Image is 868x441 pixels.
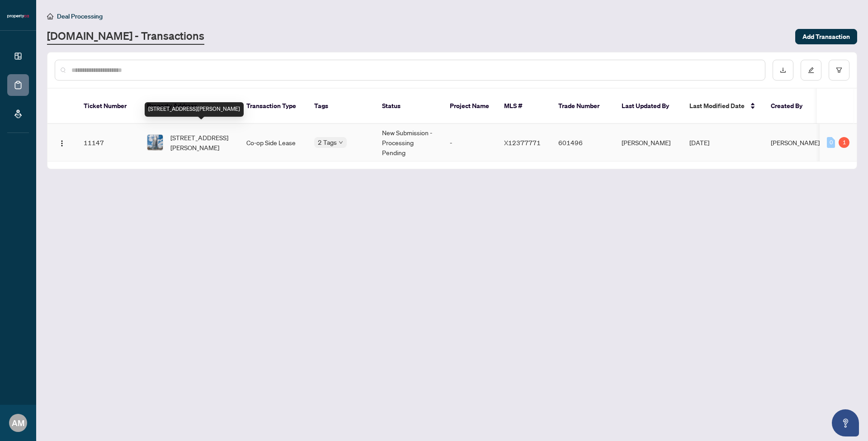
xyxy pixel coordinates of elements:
span: Add Transaction [802,29,850,44]
button: Logo [55,135,69,150]
td: 11147 [76,124,140,161]
button: filter [829,60,849,81]
a: [DOMAIN_NAME] - Transactions [47,28,204,45]
button: Add Transaction [795,29,857,44]
th: Last Modified Date [682,89,764,124]
th: Ticket Number [76,89,140,124]
span: down [339,140,343,145]
td: - [443,124,497,161]
span: download [780,67,786,73]
span: [STREET_ADDRESS][PERSON_NAME] [170,133,232,152]
th: MLS # [497,89,551,124]
span: Last Modified Date [689,101,745,111]
img: thumbnail-img [147,135,163,150]
button: download [773,60,793,81]
span: [PERSON_NAME] [771,138,820,147]
span: 2 Tags [318,137,337,147]
th: Transaction Type [239,89,307,124]
div: 0 [827,137,835,148]
th: Status [375,89,443,124]
th: Tags [307,89,375,124]
span: AM [12,417,24,429]
span: home [47,13,53,19]
span: [DATE] [689,138,709,147]
td: [PERSON_NAME] [614,124,682,161]
th: Project Name [443,89,497,124]
button: edit [801,60,821,81]
button: Open asap [832,409,859,436]
div: 1 [839,137,849,148]
th: Last Updated By [614,89,682,124]
td: Co-op Side Lease [239,124,307,161]
td: 601496 [551,124,614,161]
th: Trade Number [551,89,614,124]
img: logo [7,14,29,19]
span: X12377771 [504,138,541,147]
span: Deal Processing [57,12,103,20]
div: [STREET_ADDRESS][PERSON_NAME] [145,102,244,117]
span: edit [808,67,814,73]
th: Created By [764,89,818,124]
td: New Submission - Processing Pending [375,124,443,161]
span: filter [836,67,842,73]
img: Logo [58,140,66,147]
th: Property Address [140,89,239,124]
